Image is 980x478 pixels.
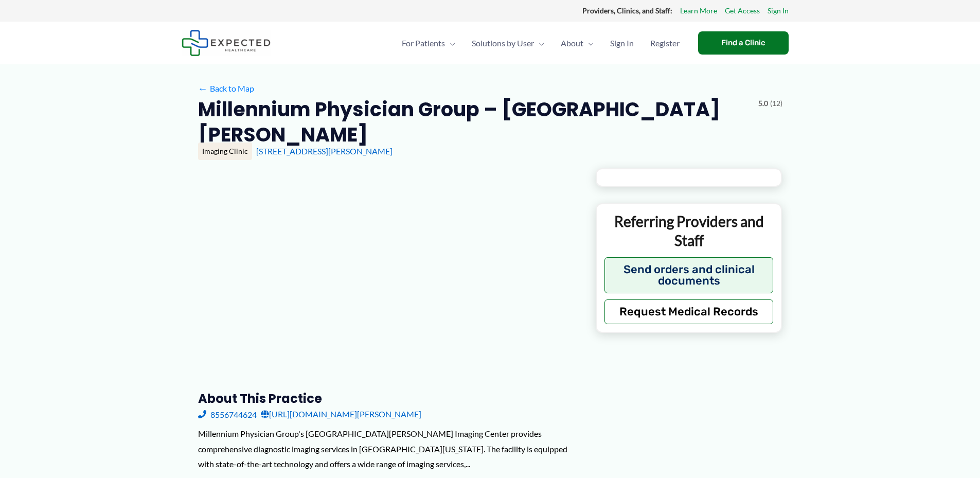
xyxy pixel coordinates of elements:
span: For Patients [402,25,445,61]
span: Menu Toggle [583,25,594,61]
img: Expected Healthcare Logo - side, dark font, small [182,30,271,56]
strong: Providers, Clinics, and Staff: [582,6,672,15]
h3: About this practice [198,391,579,406]
div: Imaging Clinic [198,143,252,160]
a: 8556744624 [198,406,257,422]
span: About [561,25,583,61]
a: Get Access [725,4,760,17]
a: ←Back to Map [198,81,254,96]
a: Sign In [602,25,642,61]
span: Menu Toggle [534,25,544,61]
span: Register [650,25,680,61]
nav: Primary Site Navigation [394,25,688,61]
a: Solutions by UserMenu Toggle [464,25,553,61]
span: (12) [770,97,782,110]
span: Menu Toggle [445,25,455,61]
button: Send orders and clinical documents [604,257,774,293]
p: Referring Providers and Staff [604,212,774,250]
button: Request Medical Records [604,299,774,324]
a: Learn More [680,4,717,17]
a: Find a Clinic [698,31,789,55]
h2: Millennium Physician Group – [GEOGRAPHIC_DATA][PERSON_NAME] [198,97,750,148]
span: ← [198,83,208,93]
a: For PatientsMenu Toggle [394,25,464,61]
a: AboutMenu Toggle [553,25,602,61]
a: [STREET_ADDRESS][PERSON_NAME] [256,146,393,156]
span: Sign In [610,25,634,61]
span: 5.0 [758,97,768,110]
span: Solutions by User [472,25,534,61]
div: Millennium Physician Group's [GEOGRAPHIC_DATA][PERSON_NAME] Imaging Center provides comprehensive... [198,426,579,472]
a: [URL][DOMAIN_NAME][PERSON_NAME] [261,406,421,422]
a: Sign In [768,4,789,17]
a: Register [642,25,688,61]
